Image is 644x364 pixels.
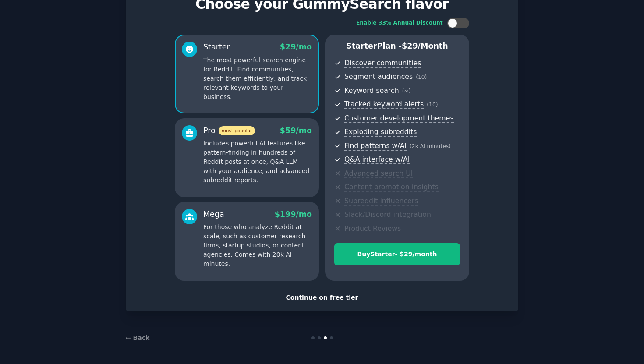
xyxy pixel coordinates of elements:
span: ( ∞ ) [402,88,411,94]
span: Segment audiences [344,72,413,81]
span: Tracked keyword alerts [344,100,424,109]
span: Content promotion insights [344,183,439,192]
div: Enable 33% Annual Discount [356,19,443,27]
p: For those who analyze Reddit at scale, such as customer research firms, startup studios, or conte... [203,223,312,269]
span: Find patterns w/AI [344,141,407,151]
div: Starter [203,42,230,53]
div: Pro [203,125,255,136]
span: $ 29 /month [402,42,448,50]
p: Starter Plan - [334,41,460,52]
span: Customer development themes [344,114,454,123]
div: Buy Starter - $ 29 /month [335,250,460,259]
button: BuyStarter- $29/month [334,243,460,265]
span: Q&A interface w/AI [344,155,410,164]
p: Includes powerful AI features like pattern-finding in hundreds of Reddit posts at once, Q&A LLM w... [203,139,312,185]
span: ( 2k AI minutes ) [410,143,451,149]
a: ← Back [126,334,149,341]
span: ( 10 ) [416,74,427,80]
p: The most powerful search engine for Reddit. Find communities, search them efficiently, and track ... [203,56,312,102]
span: Product Reviews [344,224,401,233]
span: Exploding subreddits [344,127,417,137]
span: $ 59 /mo [280,126,312,135]
div: Continue on free tier [135,293,509,302]
span: Slack/Discord integration [344,210,431,219]
span: $ 199 /mo [275,210,312,219]
span: most popular [219,126,255,135]
span: ( 10 ) [427,102,438,108]
span: $ 29 /mo [280,42,312,51]
div: Mega [203,209,224,220]
span: Advanced search UI [344,169,413,178]
span: Discover communities [344,59,421,68]
span: Keyword search [344,86,399,95]
span: Subreddit influencers [344,197,418,206]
